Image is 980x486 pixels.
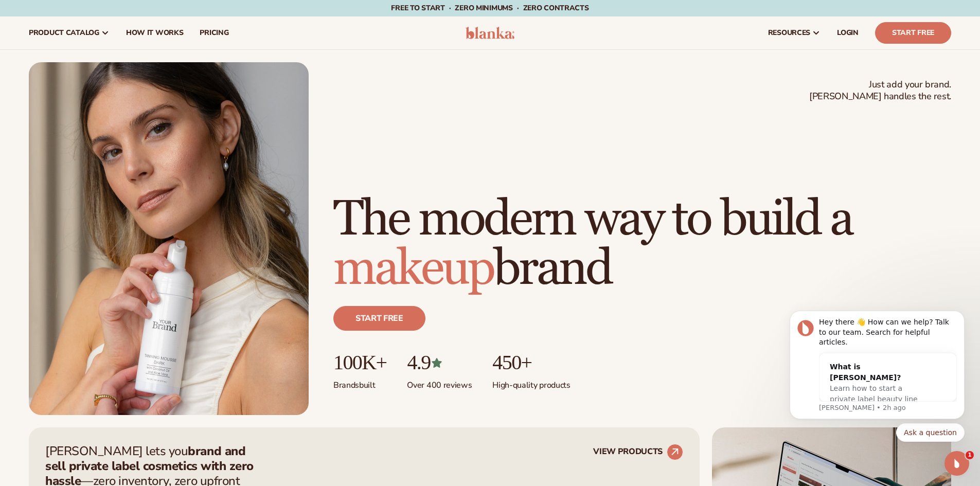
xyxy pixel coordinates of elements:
iframe: Intercom notifications message [774,287,980,458]
span: pricing [200,29,228,37]
span: LOGIN [837,29,859,37]
a: Start Free [875,22,951,44]
p: High-quality products [492,374,570,391]
span: Just add your brand. [PERSON_NAME] handles the rest. [809,79,951,103]
a: pricing [191,16,237,49]
iframe: Intercom live chat [945,451,969,476]
span: resources [768,29,810,37]
p: 4.9 [407,351,472,374]
span: Free to start · ZERO minimums · ZERO contracts [391,3,589,13]
a: LOGIN [829,16,867,49]
a: resources [760,16,829,49]
img: Female holding tanning mousse. [29,62,309,415]
p: Over 400 reviews [407,374,472,391]
a: product catalog [21,16,118,49]
span: 1 [966,451,974,459]
p: 100K+ [333,351,386,374]
span: product catalog [29,29,99,37]
a: Start free [333,306,425,331]
span: How It Works [126,29,184,37]
img: logo [466,27,514,39]
a: How It Works [118,16,192,49]
span: makeup [333,239,493,299]
h1: The modern way to build a brand [333,195,951,294]
a: VIEW PRODUCTS [593,444,683,460]
p: 450+ [492,351,570,374]
p: Brands built [333,374,386,391]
